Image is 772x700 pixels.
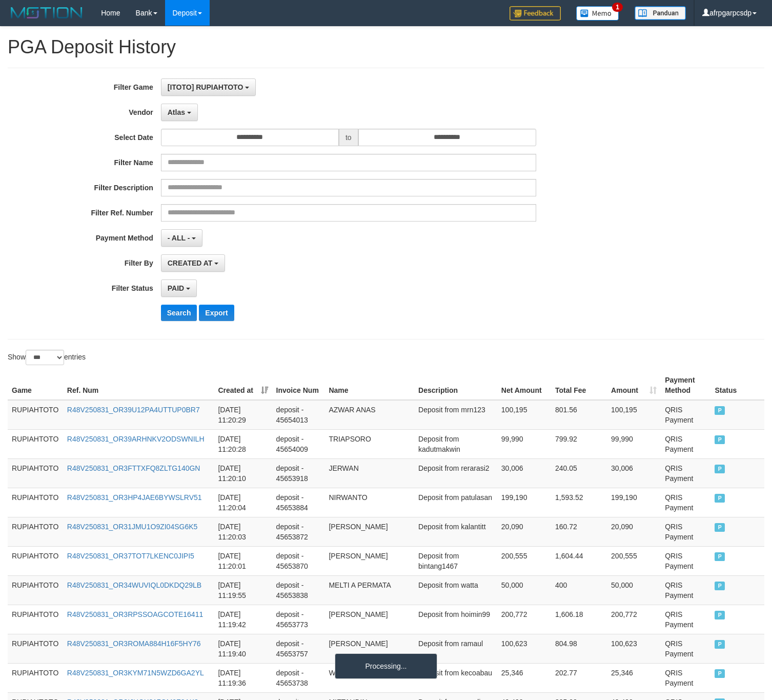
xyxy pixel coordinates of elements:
[715,406,725,415] span: PAID
[8,546,63,575] td: RUPIAHTOTO
[715,494,725,503] span: PAID
[335,653,437,679] div: Processing...
[272,429,325,458] td: deposit - 45654009
[8,400,63,430] td: RUPIAHTOTO
[272,400,325,430] td: deposit - 45654013
[414,575,497,605] td: Deposit from watta
[8,458,63,488] td: RUPIAHTOTO
[324,429,414,458] td: TRIAPSORO
[497,400,551,430] td: 100,195
[607,400,661,430] td: 100,195
[551,488,607,517] td: 1,593.52
[8,517,63,546] td: RUPIAHTOTO
[324,546,414,575] td: [PERSON_NAME]
[551,546,607,575] td: 1,604.44
[551,517,607,546] td: 160.72
[661,429,710,458] td: QRIS Payment
[214,488,272,517] td: [DATE] 11:20:04
[497,663,551,692] td: 25,346
[63,371,214,400] th: Ref. Num
[607,546,661,575] td: 200,555
[551,605,607,634] td: 1,606.18
[214,605,272,634] td: [DATE] 11:19:42
[497,575,551,605] td: 50,000
[414,517,497,546] td: Deposit from kalantitt
[272,546,325,575] td: deposit - 45653870
[661,400,710,430] td: QRIS Payment
[715,435,725,444] span: PAID
[414,429,497,458] td: Deposit from kadutmakwin
[161,229,202,247] button: - ALL -
[161,254,226,272] button: CREATED AT
[67,406,200,414] a: R48V250831_OR39U12PA4UTTUP0BR7
[497,517,551,546] td: 20,090
[710,371,764,400] th: Status
[607,458,661,488] td: 30,006
[8,634,63,663] td: RUPIAHTOTO
[8,429,63,458] td: RUPIAHTOTO
[612,3,623,12] span: 1
[8,371,63,400] th: Game
[324,605,414,634] td: [PERSON_NAME]
[414,605,497,634] td: Deposit from hoimin99
[497,634,551,663] td: 100,623
[8,575,63,605] td: RUPIAHTOTO
[551,634,607,663] td: 804.98
[607,429,661,458] td: 99,990
[67,581,201,589] a: R48V250831_OR34WUVIQL0DKDQ29LB
[272,634,325,663] td: deposit - 45653757
[661,546,710,575] td: QRIS Payment
[661,458,710,488] td: QRIS Payment
[607,605,661,634] td: 200,772
[551,575,607,605] td: 400
[67,669,204,677] a: R48V250831_OR3KYM71N5WZD6GA2YL
[414,488,497,517] td: Deposit from patulasan
[607,488,661,517] td: 199,190
[661,517,710,546] td: QRIS Payment
[661,488,710,517] td: QRIS Payment
[635,6,686,20] img: panduan.png
[715,640,725,649] span: PAID
[214,371,272,400] th: Created at: activate to sort column ascending
[661,575,710,605] td: QRIS Payment
[661,634,710,663] td: QRIS Payment
[414,634,497,663] td: Deposit from ramaul
[67,493,202,502] a: R48V250831_OR3HP4JAE6BYWSLRV51
[715,582,725,590] span: PAID
[272,605,325,634] td: deposit - 45653773
[551,400,607,430] td: 801.56
[8,350,86,365] label: Show entries
[414,400,497,430] td: Deposit from mrn123
[414,458,497,488] td: Deposit from rerarasi2
[576,6,619,21] img: Button%20Memo.svg
[272,663,325,692] td: deposit - 45653738
[607,634,661,663] td: 100,623
[214,429,272,458] td: [DATE] 11:20:28
[607,371,661,400] th: Amount: activate to sort column ascending
[214,634,272,663] td: [DATE] 11:19:40
[8,605,63,634] td: RUPIAHTOTO
[214,546,272,575] td: [DATE] 11:20:01
[168,234,190,242] span: - ALL -
[661,663,710,692] td: QRIS Payment
[551,429,607,458] td: 799.92
[497,371,551,400] th: Net Amount
[551,458,607,488] td: 240.05
[161,78,256,96] button: [ITOTO] RUPIAHTOTO
[497,458,551,488] td: 30,006
[324,575,414,605] td: MELTI A PERMATA
[324,663,414,692] td: WAWAN
[551,371,607,400] th: Total Fee
[414,663,497,692] td: Deposit from kecoabau
[67,552,194,560] a: R48V250831_OR37TOT7LKENC0JIPI5
[67,435,205,443] a: R48V250831_OR39ARHNKV2ODSWNILH
[272,458,325,488] td: deposit - 45653918
[324,371,414,400] th: Name
[214,458,272,488] td: [DATE] 11:20:10
[214,400,272,430] td: [DATE] 11:20:29
[324,488,414,517] td: NIRWANTO
[161,305,197,321] button: Search
[168,284,184,292] span: PAID
[214,575,272,605] td: [DATE] 11:19:55
[67,639,201,648] a: R48V250831_OR3ROMA884H16F5HY76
